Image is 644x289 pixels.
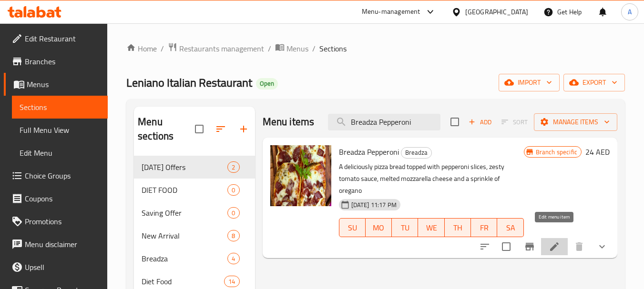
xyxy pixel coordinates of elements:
h2: Menu sections [138,115,194,143]
span: DIET FOOD [142,184,227,196]
span: MO [369,221,388,235]
span: 8 [228,231,239,240]
button: TU [392,218,418,237]
div: [DATE] Offers2 [134,156,255,179]
span: Manage items [542,116,610,128]
span: 0 [228,209,239,218]
span: A [628,7,632,17]
img: Breadza Pepperoni [270,145,331,206]
span: Select all sections [189,119,209,139]
div: Menu-management [362,6,420,18]
span: export [571,77,617,89]
span: Add item [465,115,495,130]
a: Branches [4,50,108,73]
li: / [161,43,164,54]
span: Coupons [25,193,100,204]
a: Choice Groups [4,164,108,187]
button: WE [418,218,444,237]
span: Branches [25,56,100,67]
span: Menus [27,79,100,90]
span: Select to update [496,237,516,257]
span: SU [343,221,362,235]
span: [DATE] 11:17 PM [348,200,400,209]
button: show more [591,235,613,258]
a: Restaurants management [168,42,264,55]
h2: Menu items [263,115,315,129]
div: items [227,161,239,173]
button: Add section [232,118,255,140]
span: Breadza Pepperoni [339,145,399,159]
span: Breadza [401,147,431,158]
span: Edit Menu [20,147,100,159]
span: Upsell [25,261,100,273]
button: FR [471,218,497,237]
a: Edit Restaurant [4,27,108,50]
div: Breadza4 [134,247,255,270]
span: TH [449,221,467,235]
button: export [563,74,625,91]
span: TU [396,221,414,235]
span: FR [475,221,493,235]
a: Edit Menu [12,141,108,164]
span: Select section [445,112,465,132]
div: items [227,184,239,196]
button: sort-choices [473,235,496,258]
div: Open [256,78,278,90]
h6: 24 AED [585,145,610,159]
button: SA [497,218,523,237]
span: Select section first [495,115,534,130]
button: MO [366,218,392,237]
li: / [312,43,316,54]
div: [GEOGRAPHIC_DATA] [465,7,528,17]
a: Coupons [4,187,108,210]
span: Sections [319,43,347,54]
span: Saving Offer [142,207,227,219]
div: Ramadan Offers [142,161,227,173]
nav: breadcrumb [126,42,625,55]
p: A deliciously pizza bread topped with pepperoni slices, zesty tomato sauce, melted mozzarella che... [339,161,524,197]
button: Branch-specific-item [518,235,541,258]
div: New Arrival [142,230,227,241]
button: delete [568,235,591,258]
div: items [227,230,239,241]
input: search [328,114,440,130]
a: Promotions [4,210,108,233]
span: [DATE] Offers [142,161,227,173]
a: Sections [12,96,108,119]
svg: Show Choices [596,241,608,252]
span: Open [256,80,278,88]
span: 4 [228,254,239,263]
span: Sort sections [209,118,232,140]
span: 0 [228,186,239,195]
span: Menus [286,43,308,54]
button: Manage items [534,113,617,131]
span: Edit Restaurant [25,33,100,44]
a: Home [126,43,157,54]
span: Promotions [25,216,100,227]
span: WE [422,221,440,235]
span: import [506,77,552,89]
span: Restaurants management [179,43,264,54]
div: DIET FOOD0 [134,179,255,201]
span: Branch specific [532,148,581,157]
div: Breadza [401,147,432,159]
span: Add [467,117,493,128]
div: New Arrival8 [134,224,255,247]
div: items [227,207,239,219]
div: Saving Offer0 [134,201,255,224]
span: Full Menu View [20,124,100,136]
button: TH [445,218,471,237]
a: Menus [275,42,308,55]
span: Choice Groups [25,170,100,181]
button: import [499,74,560,91]
div: Breadza [142,253,227,264]
a: Full Menu View [12,119,108,141]
a: Menus [4,73,108,96]
a: Menu disclaimer [4,233,108,256]
span: Diet Food [142,276,224,287]
div: items [224,276,239,287]
button: Add [465,115,495,130]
